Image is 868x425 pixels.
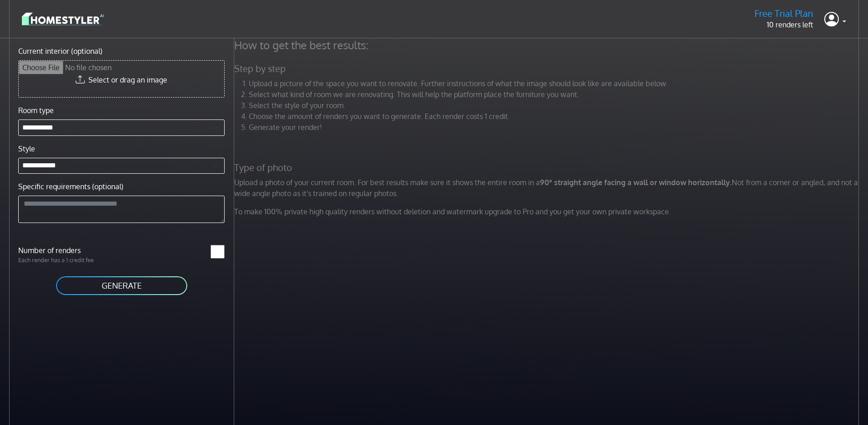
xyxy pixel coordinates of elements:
h5: Type of photo [229,162,867,173]
li: Select the style of your room. [249,100,861,111]
p: To make 100% private high quality renders without deletion and watermark upgrade to Pro and you g... [229,206,867,217]
label: Specific requirements (optional) [18,181,123,192]
button: GENERATE [55,275,188,296]
p: 10 renders left [755,19,813,30]
h5: Step by step [229,63,867,74]
label: Room type [18,105,54,116]
li: Select what kind of room we are renovating. This will help the platform place the furniture you w... [249,89,861,100]
li: Choose the amount of renders you want to generate. Each render costs 1 credit. [249,111,861,122]
strong: 90° straight angle facing a wall or window horizontally. [540,178,732,187]
li: Upload a picture of the space you want to renovate. Further instructions of what the image should... [249,78,861,89]
img: logo-3de290ba35641baa71223ecac5eacb59cb85b4c7fdf211dc9aaecaaee71ea2f8.svg [22,11,104,27]
label: Style [18,143,35,154]
h5: Free Trial Plan [755,8,813,19]
li: Generate your render! [249,122,861,133]
label: Current interior (optional) [18,46,103,57]
label: Number of renders [13,245,122,256]
p: Each render has a 1 credit fee [13,256,122,264]
p: Upload a photo of your current room. For best results make sure it shows the entire room in a Not... [229,177,867,199]
h4: How to get the best results: [229,38,867,52]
